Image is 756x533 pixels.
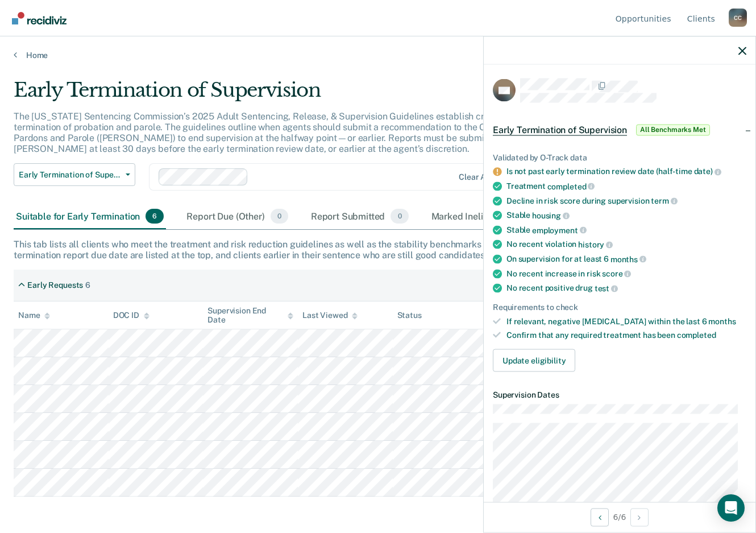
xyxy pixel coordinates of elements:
div: No recent positive drug [506,283,746,294]
div: DOC ID [113,311,149,320]
span: test [595,283,618,292]
div: Requirements to check [493,302,746,312]
p: The [US_STATE] Sentencing Commission’s 2025 Adult Sentencing, Release, & Supervision Guidelines e... [14,111,563,155]
img: Recidiviz [12,12,67,24]
div: Early Termination of SupervisionAll Benchmarks Met [484,111,755,148]
div: On supervision for at least 6 [506,254,746,264]
div: Validated by O-Track data [493,152,746,162]
div: Clear agents [459,172,507,182]
div: Open Intercom Messenger [717,494,745,522]
div: Early Requests [27,280,83,290]
span: completed [677,330,716,340]
span: employment [532,225,586,234]
div: Marked Ineligible [429,204,530,229]
div: 6 / 6 [484,502,755,532]
div: Confirm that any required treatment has been [506,330,746,340]
span: housing [532,210,570,220]
div: Early Termination of Supervision [14,78,581,111]
span: completed [547,181,595,191]
button: Update eligibility [493,349,575,372]
span: All Benchmarks Met [636,124,710,135]
span: term [651,196,677,205]
div: Decline in risk score during supervision [506,196,746,206]
div: C C [729,9,747,27]
div: Stable [506,225,746,235]
div: Suitable for Early Termination [14,204,166,229]
div: Name [18,311,50,320]
div: Treatment [506,181,746,191]
span: 6 [146,209,164,224]
div: If relevant, negative [MEDICAL_DATA] within the last 6 [506,316,746,326]
button: Profile dropdown button [729,9,747,27]
div: No recent violation [506,239,746,250]
div: 6 [85,280,90,290]
a: Home [14,50,742,60]
div: Status [397,311,422,320]
div: Stable [506,210,746,221]
span: 0 [391,209,408,224]
div: This tab lists all clients who meet the treatment and risk reduction guidelines as well as the st... [14,239,742,261]
span: Early Termination of Supervision [493,124,627,135]
span: history [578,240,613,249]
button: Next Opportunity [630,508,649,526]
span: score [602,269,631,278]
div: Report Submitted [309,204,411,229]
div: Report Due (Other) [184,204,290,229]
button: Previous Opportunity [591,508,609,526]
div: No recent increase in risk [506,268,746,279]
dt: Supervision Dates [493,390,746,400]
span: months [610,254,646,263]
span: Early Termination of Supervision [19,170,121,180]
span: 0 [271,209,288,224]
div: Supervision End Date [207,306,293,325]
span: months [708,316,736,325]
div: Is not past early termination review date (half-time date) [506,167,746,177]
div: Last Viewed [302,311,358,320]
